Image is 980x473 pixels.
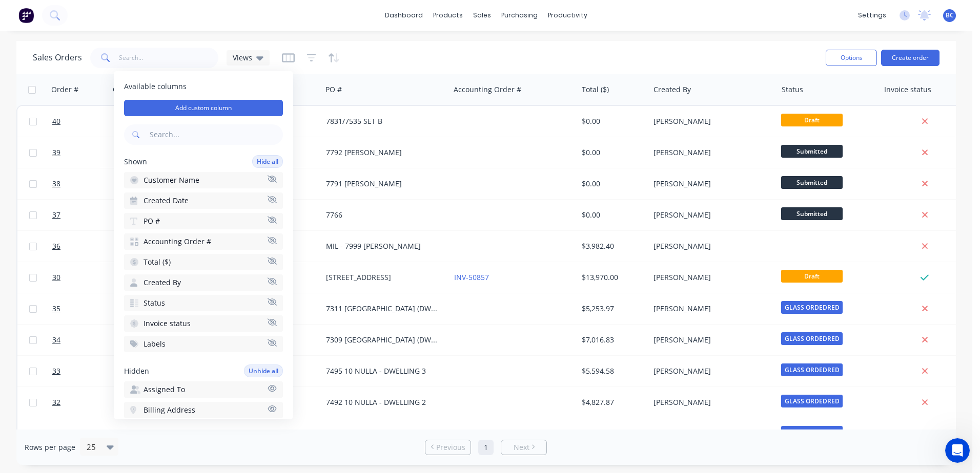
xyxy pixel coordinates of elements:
[781,395,843,407] span: GLASS ORDEDRED
[654,116,767,126] div: [PERSON_NAME]
[582,272,642,283] div: $13,970.00
[25,442,75,453] span: Rows per page
[454,84,521,95] div: Accounting Order #
[124,366,149,376] span: Hidden
[654,428,767,439] div: [PERSON_NAME]
[52,106,114,137] a: 40
[781,426,843,439] span: GLASS ORDEDRED
[582,84,609,95] div: Total ($)
[124,233,283,250] button: Accounting Order #
[45,286,189,316] div: It seems to be working now. I'll message back if it happens again. Thank you.
[52,137,114,168] a: 39
[9,314,196,331] textarea: Message…
[144,339,166,349] span: Labels
[654,147,767,158] div: [PERSON_NAME]
[52,231,114,262] a: 36
[478,440,494,455] a: Page 1 is your current page
[421,440,551,455] ul: Pagination
[326,397,440,407] div: 7492 10 NULLA - DWELLING 2
[124,381,283,398] button: Assigned To
[124,254,283,270] button: Total ($)
[52,428,60,439] span: 31
[124,315,283,332] button: Invoice status
[326,116,440,126] div: 7831/7535 SET B
[582,397,642,407] div: $4,827.87
[233,52,252,63] span: Views
[654,397,767,407] div: [PERSON_NAME]
[52,418,114,449] a: 31
[428,8,468,23] div: products
[29,6,46,22] img: Profile image for Maricar
[52,200,114,230] a: 37
[781,363,843,376] span: GLASS ORDEDRED
[8,47,168,89] div: Thanks for letting me know. Let me check further and get back to you shortly.
[33,53,82,62] h1: Sales Orders
[326,179,440,189] div: 7791 [PERSON_NAME]
[144,384,185,395] span: Assigned To
[326,304,440,314] div: 7311 [GEOGRAPHIC_DATA] (DWELLING 2)
[436,442,465,453] span: Previous
[781,145,843,158] span: Submitted
[144,175,199,185] span: Customer Name
[113,84,169,95] div: Customer Name
[8,90,197,280] div: Maricar says…
[124,213,283,229] button: PO #
[826,50,877,66] button: Options
[514,442,529,453] span: Next
[144,236,211,247] span: Accounting Order #
[582,147,642,158] div: $0.00
[326,147,440,158] div: 7792 [PERSON_NAME]
[326,272,440,283] div: [STREET_ADDRESS]
[124,100,283,116] button: Add custom column
[144,257,171,267] span: Total ($)
[425,442,471,453] a: Previous page
[244,364,283,377] button: Unhide all
[144,277,181,288] span: Created By
[52,304,60,314] span: 35
[582,366,642,376] div: $5,594.58
[51,84,78,95] div: Order #
[144,318,191,329] span: Invoice status
[582,335,642,345] div: $7,016.83
[124,336,283,352] button: Labels
[52,293,114,324] a: 35
[124,274,283,291] button: Created By
[52,262,114,293] a: 30
[782,84,803,95] div: Status
[144,196,189,206] span: Created Date
[119,48,219,68] input: Search...
[582,241,642,251] div: $3,982.40
[8,90,168,272] div: I just tried and was able to generate a quote for Quote #20. Could you please do us a favor and c...
[8,279,197,330] div: Brooke says…
[501,442,546,453] a: Next page
[543,8,593,23] div: productivity
[7,4,26,24] button: go back
[144,298,165,308] span: Status
[50,5,80,13] h1: Maricar
[52,147,60,158] span: 39
[654,272,767,283] div: [PERSON_NAME]
[180,4,198,23] div: Close
[144,216,160,226] span: PO #
[884,84,931,95] div: Invoice status
[160,4,180,24] button: Home
[454,272,489,282] a: INV-50857
[65,335,73,343] button: Start recording
[52,325,114,355] a: 34
[52,366,60,376] span: 33
[654,304,767,314] div: [PERSON_NAME]
[52,168,114,199] a: 38
[37,279,197,322] div: It seems to be working now. I'll message back if it happens again. Thank you.
[781,301,843,314] span: GLASS ORDEDRED
[654,241,767,251] div: [PERSON_NAME]
[144,405,195,415] span: Billing Address
[124,81,283,92] span: Available columns
[241,428,318,439] div: [DATE]
[380,8,428,23] a: dashboard
[32,335,40,343] button: Emoji picker
[52,116,60,126] span: 40
[176,331,192,348] button: Send a message…
[325,84,342,95] div: PO #
[52,397,60,407] span: 32
[52,335,60,345] span: 34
